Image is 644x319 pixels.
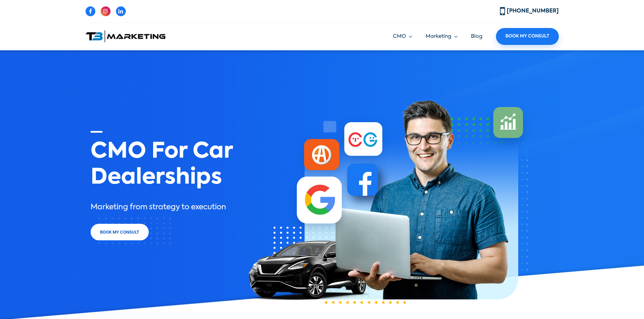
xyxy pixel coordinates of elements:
a: Book My Consult [496,28,559,45]
a: Marketing [426,33,457,41]
a: Book My Consult [91,224,149,241]
a: [PHONE_NUMBER] [500,8,559,14]
a: CMO [393,33,412,41]
h1: CMO For Car Dealerships [91,131,238,191]
a: Blog [471,34,482,39]
p: Marketing from strategy to execution [91,202,238,213]
img: T3 Marketing [86,30,165,42]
